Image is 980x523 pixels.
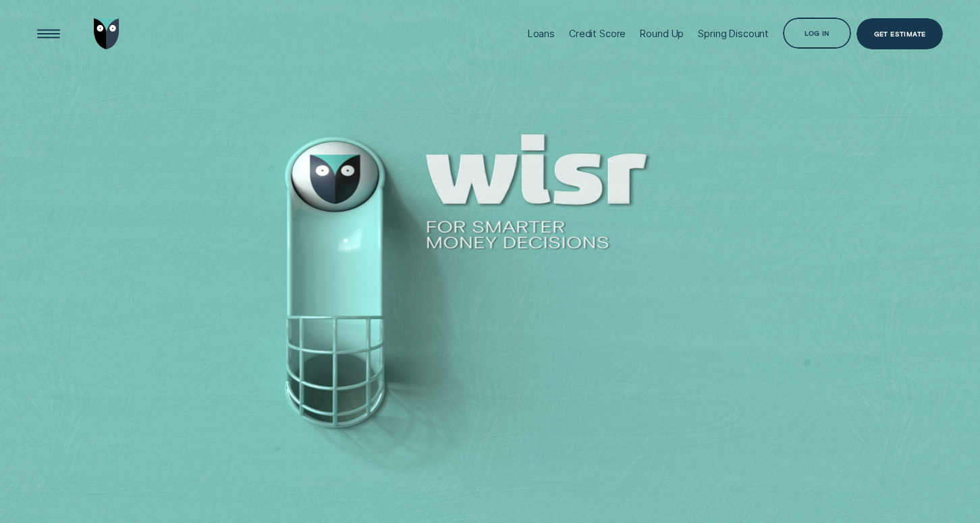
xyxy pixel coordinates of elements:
[698,28,769,39] div: Spring Discount
[569,28,626,39] div: Credit Score
[640,28,684,39] div: Round Up
[783,18,851,48] button: Log in
[856,18,942,49] a: Get Estimate
[528,28,555,39] div: Loans
[94,18,119,49] img: Wisr
[34,18,64,49] button: Open Menu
